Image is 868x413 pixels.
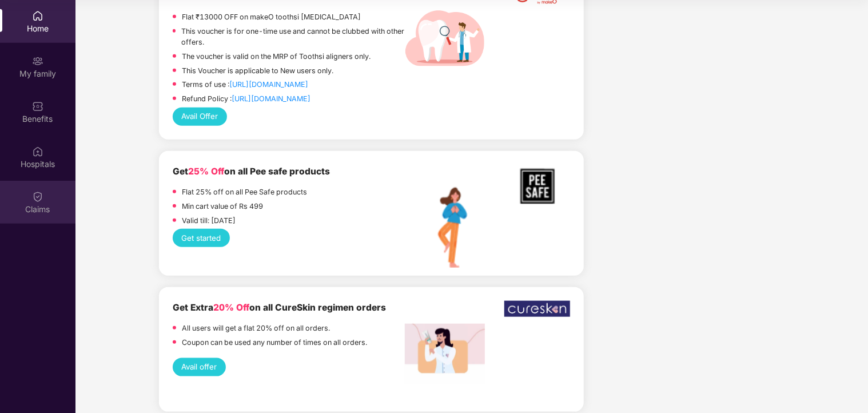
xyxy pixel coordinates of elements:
[504,301,571,317] img: WhatsApp%20Image%202022-12-23%20at%206.17.28%20PM.jpeg
[213,302,249,313] span: 20% Off
[182,51,371,62] p: The voucher is valid on the MRP of Toothsi aligners only.
[173,302,386,313] b: Get Extra on all CureSkin regimen orders
[405,324,485,384] img: Screenshot%202022-12-27%20at%203.54.05%20PM.png
[182,215,236,227] p: Valid till: [DATE]
[182,93,310,105] p: Refund Policy :
[173,229,230,247] button: Get started
[182,337,367,348] p: Coupon can be used any number of times on all orders.
[188,166,224,177] span: 25% Off
[32,146,43,157] img: svg+xml;base64,PHN2ZyBpZD0iSG9zcGl0YWxzIiB4bWxucz0iaHR0cDovL3d3dy53My5vcmcvMjAwMC9zdmciIHdpZHRoPS...
[182,65,333,77] p: This Voucher is applicable to New users only.
[32,101,43,112] img: svg+xml;base64,PHN2ZyBpZD0iQmVuZWZpdHMiIHhtbG5zPSJodHRwOi8vd3d3LnczLm9yZy8yMDAwL3N2ZyIgd2lkdGg9Ij...
[182,323,330,334] p: All users will get a flat 20% off on all orders.
[181,26,404,48] p: This voucher is for one-time use and cannot be clubbed with other offers.
[229,80,308,89] a: [URL][DOMAIN_NAME]
[405,188,485,268] img: Pee_Safe%20Illustration.png
[173,108,227,126] button: Avail Offer
[182,201,263,212] p: Min cart value of Rs 499
[232,94,310,103] a: [URL][DOMAIN_NAME]
[182,186,307,198] p: Flat 25% off on all Pee Safe products
[32,191,43,202] img: svg+xml;base64,PHN2ZyBpZD0iQ2xhaW0iIHhtbG5zPSJodHRwOi8vd3d3LnczLm9yZy8yMDAwL3N2ZyIgd2lkdGg9IjIwIi...
[32,55,43,67] img: svg+xml;base64,PHN2ZyB3aWR0aD0iMjAiIGhlaWdodD0iMjAiIHZpZXdCb3g9IjAgMCAyMCAyMCIgZmlsbD0ibm9uZSIgeG...
[182,79,308,90] p: Terms of use :
[32,10,43,22] img: svg+xml;base64,PHN2ZyBpZD0iSG9tZSIgeG1sbnM9Imh0dHA6Ly93d3cudzMub3JnLzIwMDAvc3ZnIiB3aWR0aD0iMjAiIG...
[173,358,226,376] button: Avail offer
[173,166,330,177] b: Get on all Pee safe products
[504,165,571,208] img: PEE_SAFE%20Logo.png
[182,11,361,23] p: Flat ₹13000 OFF on makeO toothsi [MEDICAL_DATA]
